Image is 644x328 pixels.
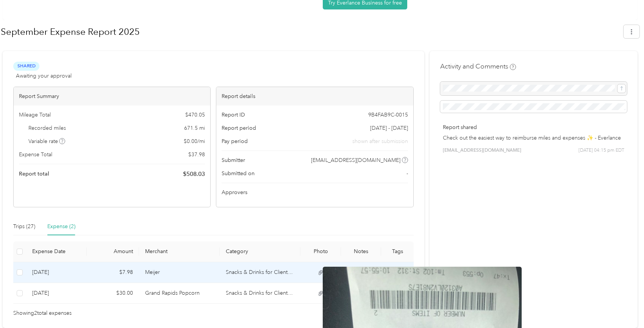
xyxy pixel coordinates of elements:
span: $ 470.05 [185,111,205,119]
span: $ 37.98 [188,151,205,159]
th: Photo [300,241,341,262]
div: Tags [387,248,407,255]
span: Shared [13,62,39,70]
td: Snacks & Drinks for Clients (50%) [220,262,300,283]
td: 9-17-2025 [26,262,87,283]
th: Merchant [139,241,220,262]
p: Report shared [443,123,624,131]
span: Showing 2 total expenses [13,309,72,317]
td: $30.00 [87,283,139,304]
span: [DATE] 04:15 pm EDT [578,147,624,154]
div: Report details [216,87,413,106]
th: Amount [87,241,139,262]
span: Pay period [222,137,248,145]
p: Check out the easiest way to reimburse miles and expenses ✨ - Everlance [443,134,624,142]
td: $7.98 [87,262,139,283]
span: Submitter [222,156,245,164]
td: - [381,262,413,283]
span: - [406,169,408,177]
span: Approvers [222,188,247,196]
th: Tags [381,241,413,262]
th: Expense Date [26,241,87,262]
span: Report ID [222,111,245,119]
span: 9B4FAB9C-0015 [368,111,408,119]
span: Expense Total [19,151,52,159]
span: Awaiting your approval [16,72,72,80]
span: [DATE] - [DATE] [370,124,408,132]
td: 8-27-2025 [26,283,87,304]
div: Expense (2) [47,222,75,231]
td: Meijer [139,262,220,283]
span: [EMAIL_ADDRESS][DOMAIN_NAME] [311,156,400,164]
th: Category [220,241,300,262]
span: shown after submission [352,137,408,145]
span: $ 508.03 [183,169,205,179]
span: Recorded miles [28,124,66,132]
h4: Activity and Comments [440,62,516,71]
td: Snacks & Drinks for Clients (50%) [220,283,300,304]
span: $ 0.00 / mi [184,137,205,145]
span: Mileage Total [19,111,51,119]
span: Report total [19,170,49,178]
div: Trips (27) [13,222,35,231]
span: [EMAIL_ADDRESS][DOMAIN_NAME] [443,147,521,154]
span: Submitted on [222,169,255,177]
th: Notes [341,241,381,262]
h1: September Expense Report 2025 [1,23,618,41]
span: Report period [222,124,256,132]
td: Grand Rapids Popcorn [139,283,220,304]
span: 671.5 mi [184,124,205,132]
span: Variable rate [28,137,66,145]
div: Report Summary [14,87,210,106]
